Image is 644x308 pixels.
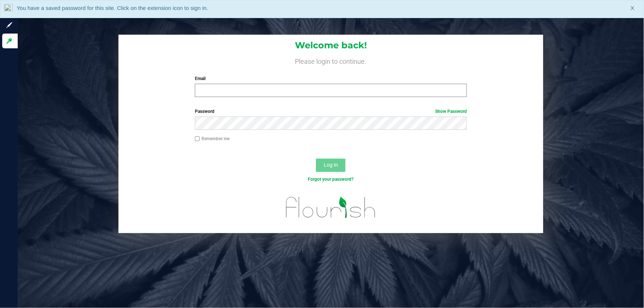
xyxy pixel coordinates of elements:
[195,136,200,141] input: Remember me
[631,4,634,13] span: X
[4,4,13,14] img: notLoggedInIcon.png
[324,162,338,168] span: Log In
[435,109,467,114] a: Show Password
[195,135,230,142] label: Remember me
[278,190,384,225] img: flourish_logo.svg
[17,5,208,11] span: You have a saved password for this site. Click on the extension icon to sign in.
[6,37,13,45] inline-svg: Log in
[118,56,543,65] h4: Please login to continue.
[308,177,354,182] a: Forgot your password?
[316,159,345,172] button: Log In
[6,21,13,29] inline-svg: Sign up
[195,75,467,82] label: Email
[195,109,214,114] span: Password
[118,41,543,50] h1: Welcome back!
